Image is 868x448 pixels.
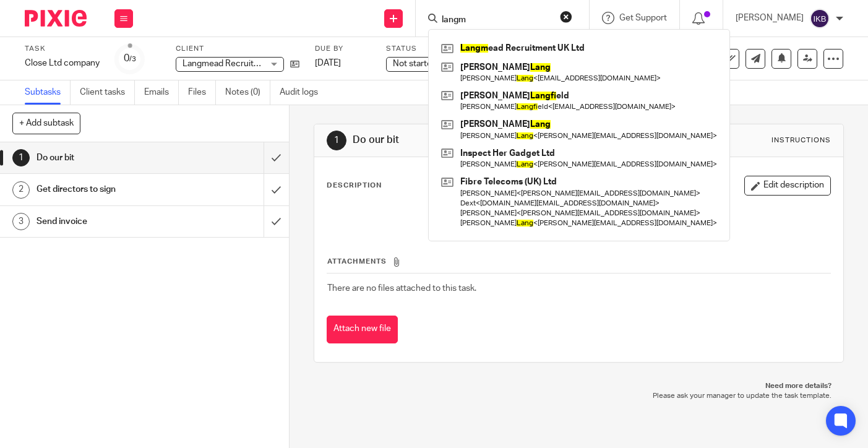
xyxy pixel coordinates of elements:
[386,44,510,54] label: Status
[25,57,100,69] div: Close Ltd company
[440,15,552,26] input: Search
[12,113,80,134] button: + Add subtask
[771,136,831,145] div: Instructions
[225,80,270,105] a: Notes (0)
[280,80,327,105] a: Audit logs
[619,14,667,22] span: Get Support
[37,149,179,167] h1: Do our bit
[25,10,87,27] img: Pixie
[124,51,136,66] div: 0
[744,176,831,196] button: Edit description
[353,134,605,147] h1: Do our bit
[393,59,437,68] span: Not started
[315,59,341,67] span: [DATE]
[12,149,30,166] div: 1
[188,80,216,105] a: Files
[12,181,30,199] div: 2
[144,80,179,105] a: Emails
[327,316,398,343] button: Attach new file
[183,59,302,68] span: Langmead Recruitment UK Ltd
[25,80,71,105] a: Subtasks
[129,56,136,62] small: /3
[12,213,30,230] div: 3
[327,181,382,191] p: Description
[327,284,476,293] span: There are no files attached to this task.
[37,180,179,199] h1: Get directors to sign
[80,80,135,105] a: Client tasks
[810,9,830,28] img: svg%3E
[327,131,346,150] div: 1
[176,44,299,54] label: Client
[315,44,371,54] label: Due by
[25,44,100,54] label: Task
[736,12,804,24] p: [PERSON_NAME]
[37,212,179,231] h1: Send invoice
[327,258,387,265] span: Attachments
[326,381,831,391] p: Need more details?
[326,391,831,401] p: Please ask your manager to update the task template.
[560,11,572,23] button: Clear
